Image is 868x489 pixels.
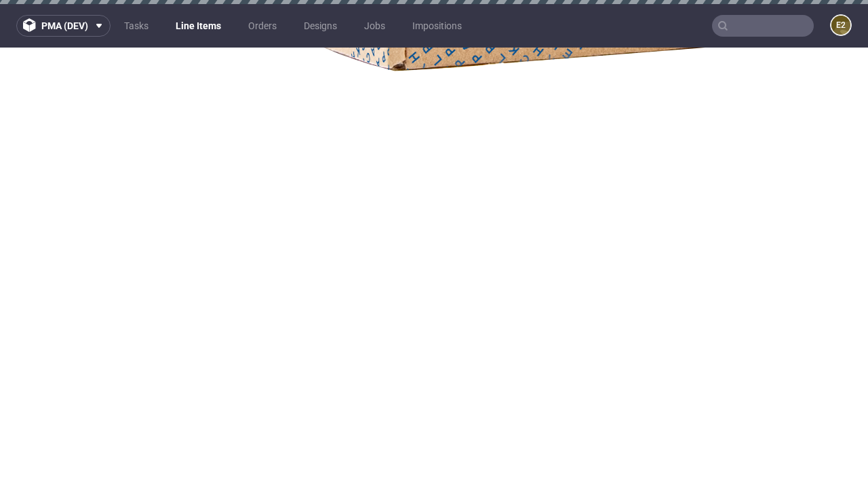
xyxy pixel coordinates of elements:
[404,15,470,37] a: Impositions
[296,15,345,37] a: Designs
[16,15,111,37] button: pma (dev)
[356,15,393,37] a: Jobs
[116,15,157,37] a: Tasks
[167,15,229,37] a: Line Items
[240,15,285,37] a: Orders
[41,21,88,31] span: pma (dev)
[831,16,850,35] figcaption: e2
